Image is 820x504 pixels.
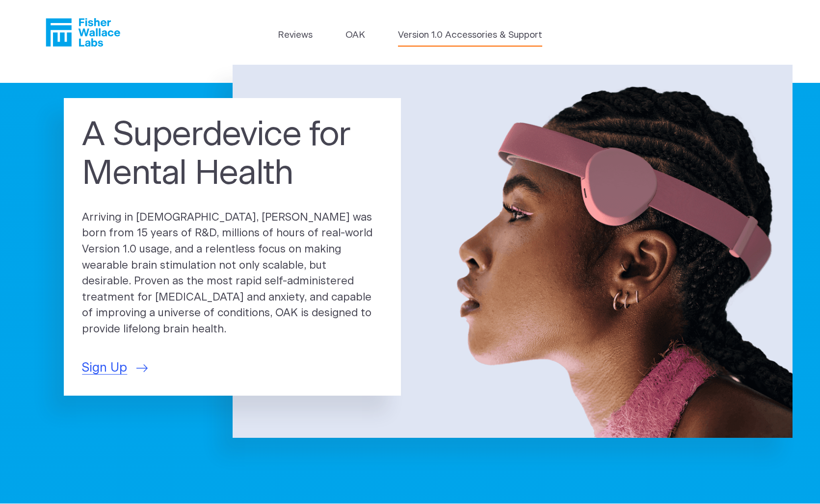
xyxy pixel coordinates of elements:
[46,18,120,47] a: Fisher Wallace
[398,28,542,42] a: Version 1.0 Accessories & Support
[82,210,383,338] p: Arriving in [DEMOGRAPHIC_DATA], [PERSON_NAME] was born from 15 years of R&D, millions of hours of...
[278,28,313,42] a: Reviews
[82,116,383,194] h1: A Superdevice for Mental Health
[345,28,365,42] a: OAK
[82,359,127,378] span: Sign Up
[82,359,148,378] a: Sign Up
